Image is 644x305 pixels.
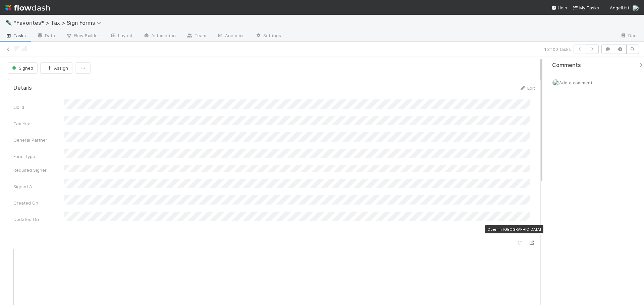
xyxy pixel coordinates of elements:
[551,4,567,11] div: Help
[13,183,64,190] div: Signed At
[40,62,72,74] button: Assign
[13,167,64,173] div: Required Signer
[66,32,99,39] span: Flow Builder
[11,65,33,71] span: Signed
[573,4,599,11] a: My Tasks
[181,31,212,42] a: Team
[13,153,64,160] div: Form Type
[5,32,26,39] span: Tasks
[632,5,639,11] img: avatar_37569647-1c78-4889-accf-88c08d42a236.png
[250,31,286,42] a: Settings
[60,31,105,42] a: Flow Builder
[138,31,181,42] a: Automation
[212,31,250,42] a: Analytics
[544,46,571,53] span: 1 of 100 tasks
[8,62,38,74] button: Signed
[552,79,559,86] img: avatar_37569647-1c78-4889-accf-88c08d42a236.png
[105,31,138,42] a: Layout
[5,2,50,13] img: logo-inverted-e16ddd16eac7371096b0.svg
[610,5,629,10] span: AngelList
[13,104,64,110] div: Llc Id
[559,80,595,85] span: Add a comment...
[5,20,12,25] span: ✒️
[13,137,64,143] div: General Partner
[32,31,60,42] a: Data
[552,62,581,69] span: Comments
[519,85,535,91] a: Edit
[13,120,64,127] div: Tax Year
[573,5,599,10] span: My Tasks
[615,31,644,42] a: Docs
[13,19,105,26] span: *Favorites* > Tax > Sign Forms
[13,216,64,223] div: Updated On
[13,200,64,206] div: Created On
[13,85,32,91] h5: Details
